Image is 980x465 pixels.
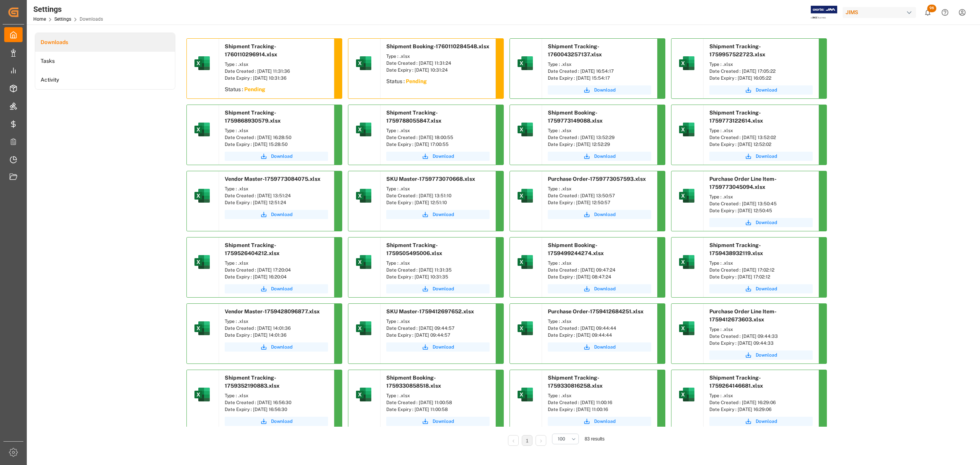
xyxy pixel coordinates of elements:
div: Date Created : [DATE] 16:29:06 [709,399,813,406]
a: Download [225,152,328,161]
span: SKU Master-1759412697652.xlsx [386,308,474,314]
div: Type : .xlsx [548,61,651,68]
span: Shipment Tracking-1759788055847.xlsx [386,110,441,124]
div: Type : .xlsx [386,260,490,267]
a: Download [548,417,651,426]
li: Previous Page [508,435,519,446]
div: Date Created : [DATE] 16:56:30 [225,399,328,406]
div: Date Expiry : [DATE] 09:44:44 [548,332,651,339]
span: Purchase Order Line Item-1759412673603.xlsx [709,308,777,323]
a: Download [386,210,490,219]
div: Date Expiry : [DATE] 16:29:06 [709,406,813,413]
div: Date Expiry : [DATE] 17:02:12 [709,273,813,280]
span: Vendor Master-1759773084075.xlsx [225,176,320,182]
button: Download [225,284,328,293]
div: Date Expiry : [DATE] 12:52:29 [548,141,651,148]
li: Activity [35,70,175,89]
span: Shipment Tracking-1759352190883.xlsx [225,375,279,389]
span: Purchase Order-1759412684251.xlsx [548,308,644,314]
img: microsoft-excel-2019--v1.png [516,319,534,337]
div: Date Created : [DATE] 11:00:16 [548,399,651,406]
img: microsoft-excel-2019--v1.png [354,54,373,72]
img: microsoft-excel-2019--v1.png [354,120,373,139]
button: Download [386,152,490,161]
div: Type : .xlsx [548,392,651,399]
span: Download [271,153,292,160]
div: Date Created : [DATE] 13:51:24 [225,192,328,199]
button: Download [709,85,813,95]
span: Shipment Tracking-1759957522723.xlsx [709,43,765,57]
span: Download [594,153,616,160]
img: microsoft-excel-2019--v1.png [193,319,211,337]
div: Date Created : [DATE] 13:51:10 [386,192,490,199]
span: Download [756,153,777,160]
button: Download [548,210,651,219]
div: Date Expiry : [DATE] 15:54:17 [548,75,651,82]
button: Download [548,85,651,95]
div: Type : .xlsx [386,185,490,192]
span: Shipment Tracking-1759868930579.xlsx [225,110,281,124]
div: Date Created : [DATE] 13:52:02 [709,134,813,141]
div: Date Expiry : [DATE] 12:51:10 [386,199,490,206]
button: show 96 new notifications [919,4,936,21]
button: Download [709,350,813,360]
img: microsoft-excel-2019--v1.png [678,253,696,271]
span: Shipment Tracking-1759330816258.xlsx [548,375,603,389]
div: Date Expiry : [DATE] 15:28:50 [225,141,328,148]
div: JIMS [843,7,916,18]
div: Date Expiry : [DATE] 11:00:16 [548,406,651,413]
button: open menu [552,434,579,444]
div: Date Created : [DATE] 11:31:36 [225,68,328,75]
a: Download [548,342,651,352]
button: Download [386,417,490,426]
button: JIMS [843,5,919,20]
img: microsoft-excel-2019--v1.png [516,187,534,205]
a: Settings [54,16,71,22]
a: Home [33,16,46,22]
span: Download [756,352,777,359]
span: Download [271,285,292,292]
div: Date Expiry : [DATE] 10:31:35 [386,273,490,280]
li: Next Page [536,435,546,446]
a: Tasks [35,52,175,70]
sapn: Pending [244,86,265,92]
li: 1 [522,435,532,446]
span: Download [433,344,454,350]
div: Date Created : [DATE] 16:28:50 [225,134,328,141]
li: Downloads [35,33,175,52]
img: microsoft-excel-2019--v1.png [678,120,696,139]
div: Type : .xlsx [548,260,651,267]
div: Date Created : [DATE] 11:31:35 [386,267,490,273]
div: Type : .xlsx [548,127,651,134]
div: Date Expiry : [DATE] 10:31:24 [386,67,490,74]
div: Status : [219,84,334,97]
div: Date Expiry : [DATE] 17:00:55 [386,141,490,148]
div: Date Created : [DATE] 11:31:24 [386,60,490,67]
div: Date Created : [DATE] 09:47:24 [548,267,651,273]
a: Download [709,152,813,161]
span: Download [756,219,777,226]
sapn: Pending [406,78,427,84]
div: Date Expiry : [DATE] 16:20:04 [225,273,328,280]
img: microsoft-excel-2019--v1.png [193,187,211,205]
div: Date Expiry : [DATE] 12:51:24 [225,199,328,206]
button: Help Center [936,4,954,21]
span: Purchase Order Line Item-1759773045094.xlsx [709,176,777,190]
span: Download [271,211,292,218]
img: microsoft-excel-2019--v1.png [516,120,534,139]
button: Download [386,342,490,352]
span: Download [271,344,292,350]
div: Type : .xlsx [386,392,490,399]
span: Shipment Booking-1760110284548.xlsx [386,43,489,49]
a: Download [709,284,813,293]
button: Download [548,152,651,161]
div: Type : .xlsx [709,193,813,200]
a: Download [225,417,328,426]
button: Download [225,210,328,219]
div: Type : .xlsx [709,326,813,333]
div: Date Expiry : [DATE] 11:00:58 [386,406,490,413]
div: Type : .xlsx [548,185,651,192]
